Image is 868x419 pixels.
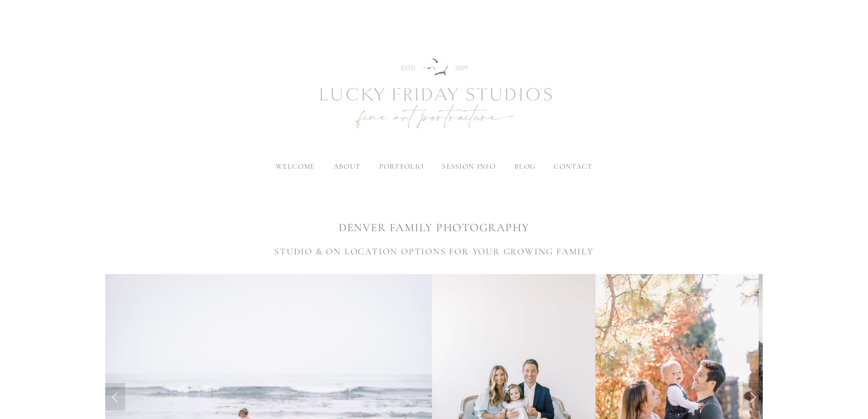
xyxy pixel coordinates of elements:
[514,162,535,171] a: blog
[270,26,598,163] img: Newborn Photography Denver | Lucky Friday Studios
[554,162,592,171] a: contact
[379,162,424,171] label: portfolio
[105,383,125,410] a: Previous Slide
[276,162,315,171] a: welcome
[743,383,763,410] a: Next Slide
[334,162,360,171] label: about
[105,245,763,259] h3: STUDIO & ON LOCATION OPTIONS FOR YOUR GROWING FAMILY
[442,162,496,171] label: session info
[105,220,763,236] h1: DENVER FAMILY PHOTOGRAPHY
